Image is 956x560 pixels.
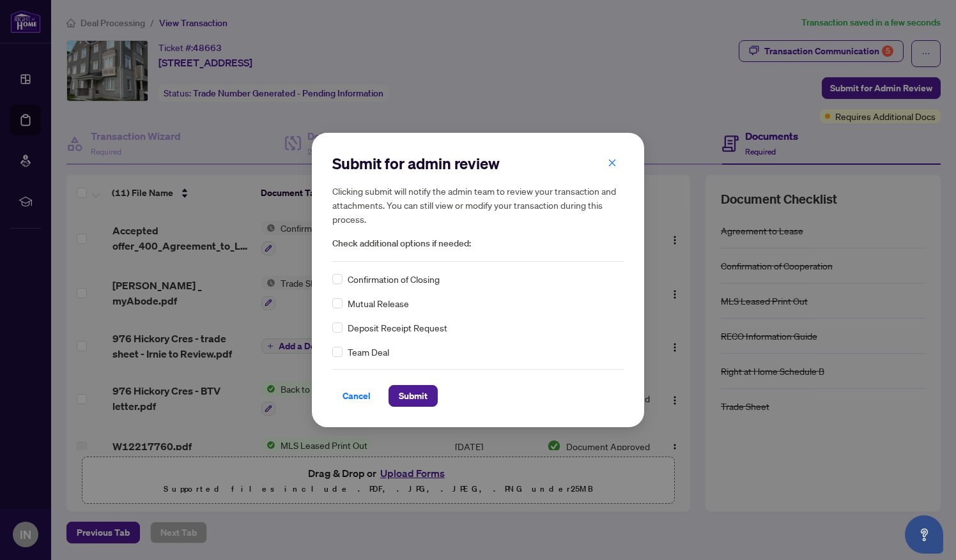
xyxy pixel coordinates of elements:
[399,386,428,406] span: Submit
[608,158,617,167] span: close
[905,515,943,554] button: Open asap
[332,153,624,174] h2: Submit for admin review
[348,321,447,335] span: Deposit Receipt Request
[332,385,381,407] button: Cancel
[332,236,624,251] span: Check additional options if needed:
[348,272,440,286] span: Confirmation of Closing
[348,296,409,310] span: Mutual Release
[348,345,389,359] span: Team Deal
[343,386,371,406] span: Cancel
[332,184,624,226] h5: Clicking submit will notify the admin team to review your transaction and attachments. You can st...
[389,385,438,407] button: Submit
